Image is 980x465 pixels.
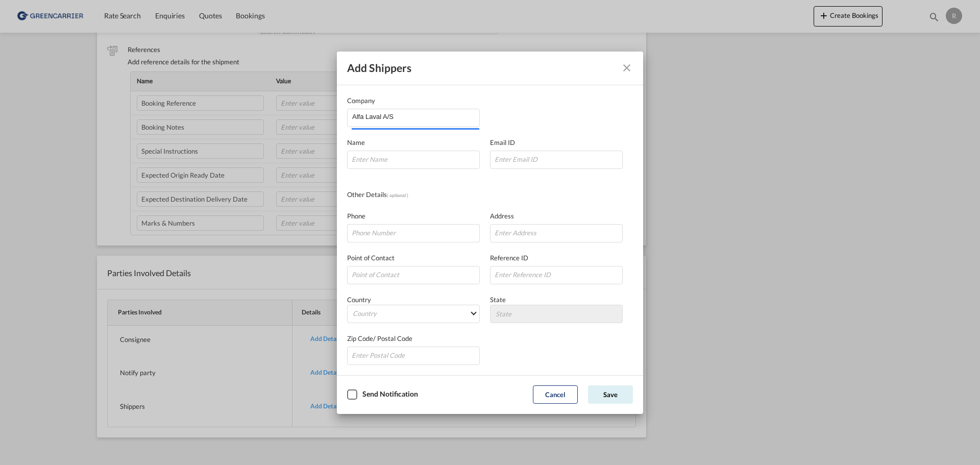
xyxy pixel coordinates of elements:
[347,151,480,169] input: Enter Name
[347,334,412,342] span: Zip Code/ Postal Code
[347,61,411,74] span: Add shippers
[490,212,514,220] span: Address
[490,151,623,169] input: Enter Email ID
[490,138,515,146] span: Email ID
[352,109,479,125] input: Company
[347,389,418,400] md-checkbox: Checkbox No Ink
[588,385,633,404] button: Save
[621,62,633,74] md-icon: Close dialog
[347,96,375,105] span: Company
[347,305,480,323] md-select: Country
[347,189,490,201] div: Other Details
[347,254,395,262] span: Point of Contact
[490,266,623,284] input: Enter Reference ID
[490,224,623,242] input: Enter Address
[347,224,480,242] input: Phone Number
[347,212,365,220] span: Phone
[337,52,643,414] md-dialog: Company Name Email ...
[347,266,480,284] input: Point of Contact
[617,58,637,78] button: Close dialog
[347,347,480,365] input: Enter Postal Code
[490,296,506,304] span: State
[387,192,408,198] span: ( optional )
[347,296,371,304] span: Country
[533,385,578,404] button: Cancel
[490,254,528,262] span: Reference ID
[347,138,365,146] span: Name
[362,389,418,398] div: Send Notification
[490,305,623,323] md-select: State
